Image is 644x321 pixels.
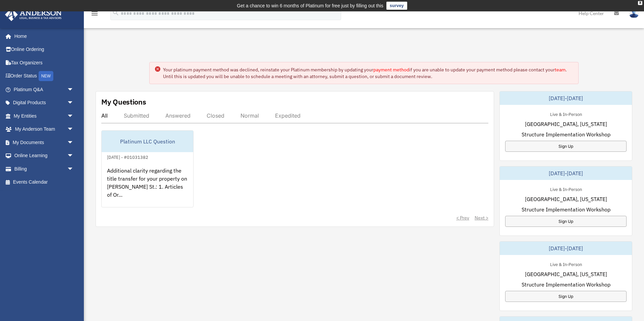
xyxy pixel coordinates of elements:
[545,110,587,117] div: Live & In-Person
[500,242,632,255] div: [DATE]-[DATE]
[5,136,84,149] a: My Documentsarrow_drop_down
[101,130,194,207] a: Platinum LLC Question[DATE] - #01031382Additional clarity regarding the title transfer for your p...
[237,2,383,10] div: Get a chance to win 6 months of Platinum for free just by filling out this
[545,185,587,192] div: Live & In-Person
[5,69,84,83] a: Order StatusNEW
[5,149,84,163] a: Online Learningarrow_drop_down
[5,96,84,110] a: Digital Productsarrow_drop_down
[522,205,610,213] span: Structure Implementation Workshop
[555,67,566,73] a: team
[500,167,632,180] div: [DATE]-[DATE]
[5,109,84,123] a: My Entitiesarrow_drop_down
[91,9,99,17] i: menu
[165,112,191,119] div: Answered
[3,8,64,21] img: Anderson Advisors Platinum Portal
[112,9,119,16] i: search
[386,2,407,10] a: survey
[39,71,53,81] div: NEW
[5,176,84,189] a: Events Calendar
[638,1,642,5] div: close
[500,91,632,105] div: [DATE]-[DATE]
[5,43,84,56] a: Online Ordering
[525,195,607,203] span: [GEOGRAPHIC_DATA], [US_STATE]
[373,67,409,73] a: payment method
[102,153,154,160] div: [DATE] - #01031382
[5,29,80,43] a: Home
[240,112,259,119] div: Normal
[67,149,80,163] span: arrow_drop_down
[629,8,639,18] img: User Pic
[163,66,573,80] div: Your platinum payment method was declined, reinstate your Platinum membership by updating your if...
[505,291,627,302] a: Sign Up
[101,112,108,119] div: All
[5,162,84,176] a: Billingarrow_drop_down
[67,136,80,149] span: arrow_drop_down
[207,112,224,119] div: Closed
[67,83,80,97] span: arrow_drop_down
[5,56,84,69] a: Tax Organizers
[275,112,301,119] div: Expedited
[522,130,610,138] span: Structure Implementation Workshop
[5,123,84,136] a: My Anderson Teamarrow_drop_down
[522,280,610,288] span: Structure Implementation Workshop
[505,216,627,227] a: Sign Up
[505,141,627,152] a: Sign Up
[5,83,84,96] a: Platinum Q&Aarrow_drop_down
[67,162,80,176] span: arrow_drop_down
[102,161,193,213] div: Additional clarity regarding the title transfer for your property on [PERSON_NAME] St.: 1. Articl...
[67,109,80,123] span: arrow_drop_down
[91,12,99,17] a: menu
[102,131,193,152] div: Platinum LLC Question
[101,97,146,107] div: My Questions
[545,260,587,267] div: Live & In-Person
[124,112,149,119] div: Submitted
[67,96,80,110] span: arrow_drop_down
[525,270,607,278] span: [GEOGRAPHIC_DATA], [US_STATE]
[525,120,607,128] span: [GEOGRAPHIC_DATA], [US_STATE]
[67,123,80,136] span: arrow_drop_down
